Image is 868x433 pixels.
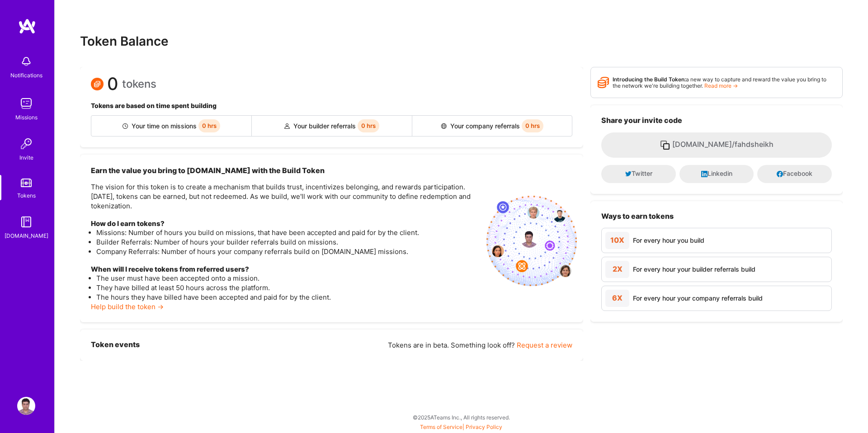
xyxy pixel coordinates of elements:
p: The vision for this token is to create a mechanism that builds trust, incentivizes belonging, and... [91,182,479,211]
span: 0 [107,79,118,89]
h3: Token events [91,340,140,350]
li: They have billed at least 50 hours across the platform. [96,283,479,292]
div: Missions [15,113,38,122]
button: Twitter [601,165,676,183]
span: Tokens are in beta. Something look off? [388,341,515,349]
li: Missions: Number of hours you build on missions, that have been accepted and paid for by the client. [96,228,479,237]
i: icon LinkedInDark [701,171,708,177]
img: guide book [17,213,35,231]
span: a new way to capture and reward the value you bring to the network we're building together. [613,76,826,89]
img: logo [18,18,36,34]
div: Tokens [17,191,36,200]
div: © 2025 ATeams Inc., All rights reserved. [54,406,868,428]
div: Invite [19,153,33,162]
div: For every hour your builder referrals build [633,264,755,274]
li: The user must have been accepted onto a mission. [96,273,479,283]
div: Your time on missions [91,116,252,136]
div: 2X [605,261,629,278]
span: tokens [122,79,156,89]
div: For every hour you build [633,235,704,245]
span: 0 hrs [522,119,543,132]
img: Invite [17,135,35,153]
a: Read more → [704,82,738,89]
h2: Token Balance [80,34,843,49]
a: Help build the token → [91,302,164,311]
li: The hours they have billed have been accepted and paid for by the client. [96,292,479,302]
a: User Avatar [15,397,38,415]
div: [DOMAIN_NAME] [5,231,48,240]
img: Builder referral icon [284,123,290,129]
h4: Tokens are based on time spent building [91,102,572,110]
img: bell [17,52,35,71]
h4: When will I receive tokens from referred users? [91,265,479,273]
i: icon Facebook [777,171,783,177]
h3: Earn the value you bring to [DOMAIN_NAME] with the Build Token [91,165,479,175]
img: profile [520,230,538,248]
div: Your builder referrals [252,116,412,136]
span: 0 hrs [358,119,379,132]
strong: Introducing the Build Token: [613,76,686,83]
img: invite [486,196,577,286]
img: tokens [21,179,32,187]
h4: How do I earn tokens? [91,220,479,228]
span: 0 hrs [198,119,220,132]
div: Notifications [10,71,42,80]
li: Company Referrals: Number of hours your company referrals build on [DOMAIN_NAME] missions. [96,247,479,256]
img: teamwork [17,94,35,113]
h3: Share your invite code [601,116,832,125]
h3: Ways to earn tokens [601,212,832,221]
a: Privacy Policy [466,424,502,430]
img: Token icon [91,78,104,90]
span: | [420,424,502,430]
i: icon Twitter [625,171,632,177]
img: Company referral icon [441,123,447,129]
button: Linkedin [679,165,754,183]
img: User Avatar [17,397,35,415]
div: 6X [605,290,629,307]
li: Builder Referrals: Number of hours your builder referrals build on missions. [96,237,479,247]
a: Terms of Service [420,424,462,430]
div: Your company referrals [412,116,572,136]
i: icon Copy [660,140,670,151]
a: Request a review [517,341,572,349]
img: Builder icon [123,123,128,129]
button: [DOMAIN_NAME]/fahdsheikh [601,132,832,158]
div: For every hour your company referrals build [633,293,763,303]
div: 10X [605,232,629,249]
i: icon Points [598,74,609,91]
button: Facebook [757,165,832,183]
